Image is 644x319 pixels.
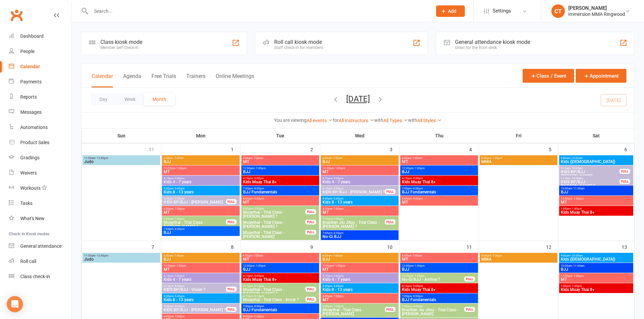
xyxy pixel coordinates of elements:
[402,177,477,180] span: 4:15pm
[560,210,632,214] span: Kids Muay Thai 8+
[9,181,71,196] a: Workouts
[163,288,226,292] span: KIDS BP/BJJ - Vivien ?
[253,254,263,257] span: - 7:00am
[253,274,264,277] span: - 5:00pm
[253,207,264,210] span: - 9:00pm
[560,200,632,204] span: MT
[413,274,425,277] span: - 1:00pm
[436,5,465,17] button: Add
[163,200,226,204] span: KIDS BP/BJJ - [PERSON_NAME]
[464,307,475,312] div: FULL
[322,232,397,235] span: 7:00pm
[163,285,226,288] span: 4:15pm
[402,298,477,302] span: BJJ Fundamentals
[549,143,558,155] div: 5
[253,295,264,298] span: - 5:15pm
[243,257,318,261] span: MT
[412,295,423,298] span: - 8:00pm
[161,129,241,143] th: Mon
[9,150,71,165] a: Gradings
[402,157,477,160] span: 6:00am
[402,288,477,292] span: Kids Muay Thai 8+
[163,160,238,164] span: BJJ
[385,189,396,194] div: FULL
[322,264,397,267] span: 12:00pm
[20,125,48,130] div: Automations
[412,177,423,180] span: - 5:00pm
[243,277,318,282] span: Kids Muay Thai 8+
[322,274,397,277] span: 4:15pm
[243,264,318,267] span: 12:00pm
[305,287,316,292] div: FULL
[173,157,184,160] span: - 7:00am
[402,200,477,204] span: MT
[493,3,511,19] span: Settings
[84,160,159,164] span: Judo
[84,254,159,257] span: 11:00am
[622,241,634,252] div: 13
[9,44,71,59] a: People
[322,160,397,164] span: BJJ
[560,170,620,178] span: KIDS BP/BJJ - [PERSON_NAME]
[322,298,397,302] span: MT
[173,285,185,288] span: - 4:45pm
[20,201,32,206] div: Tasks
[322,235,397,239] span: No-Gi BJJ
[123,73,141,87] button: Agenda
[9,196,71,211] a: Tasks
[216,73,254,87] button: Online Meetings
[332,295,343,298] span: - 7:00pm
[332,305,343,308] span: - 7:00pm
[332,217,343,220] span: - 8:00pm
[322,308,385,316] span: Muaythai - Trial Class - [PERSON_NAME]
[402,264,477,267] span: 12:00pm
[274,117,307,123] strong: You are viewing
[560,285,632,288] span: 1:00pm
[481,257,556,261] span: MMA
[322,277,397,282] span: Kids 4 - 7 years
[253,177,264,180] span: - 5:00pm
[226,219,237,224] div: FULL
[243,177,318,180] span: 4:15pm
[481,157,556,160] span: 6:00pm
[455,39,530,45] div: General attendance kiosk mode
[322,305,385,308] span: 6:00pm
[570,254,583,257] span: - 10:00am
[231,241,240,252] div: 8
[243,180,318,184] span: Kids Muay Thai 8+
[322,177,397,180] span: 4:15pm
[322,200,397,204] span: Kids 8 - 13 years
[243,157,318,160] span: 6:00am
[402,285,477,288] span: 4:15pm
[243,254,318,257] span: 6:00am
[9,211,71,226] a: What's New
[339,118,374,123] a: All Instructors
[226,199,237,204] div: FULL
[560,207,632,210] span: 1:00pm
[163,231,238,235] span: BJJ
[144,93,175,105] button: Month
[243,231,306,239] span: Muaythai - Trial Class - [PERSON_NAME]
[243,160,318,164] span: MT
[163,257,238,261] span: BJJ
[173,295,185,298] span: - 5:45pm
[173,228,185,231] span: - 8:30pm
[322,220,385,229] span: Brazilian Jiu Jitsu - Trial Class - [PERSON_NAME] ?
[400,129,479,143] th: Thu
[173,187,185,190] span: - 5:45pm
[402,305,464,308] span: 7:00pm
[149,143,161,155] div: 31
[20,170,37,176] div: Waivers
[9,254,71,269] a: Roll call
[7,296,23,312] div: Open Intercom Messenger
[243,285,306,288] span: 4:15pm
[243,210,306,218] span: Muaythai - Trial Class - [PERSON_NAME] ?
[402,257,477,261] span: MT
[231,143,240,155] div: 1
[92,73,113,87] button: Calendar
[322,254,397,257] span: 6:00am
[481,254,556,257] span: 6:00pm
[243,298,306,302] span: Muaythai - Trial Class - Anzar ?
[491,254,502,257] span: - 7:30pm
[173,274,185,277] span: - 5:00pm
